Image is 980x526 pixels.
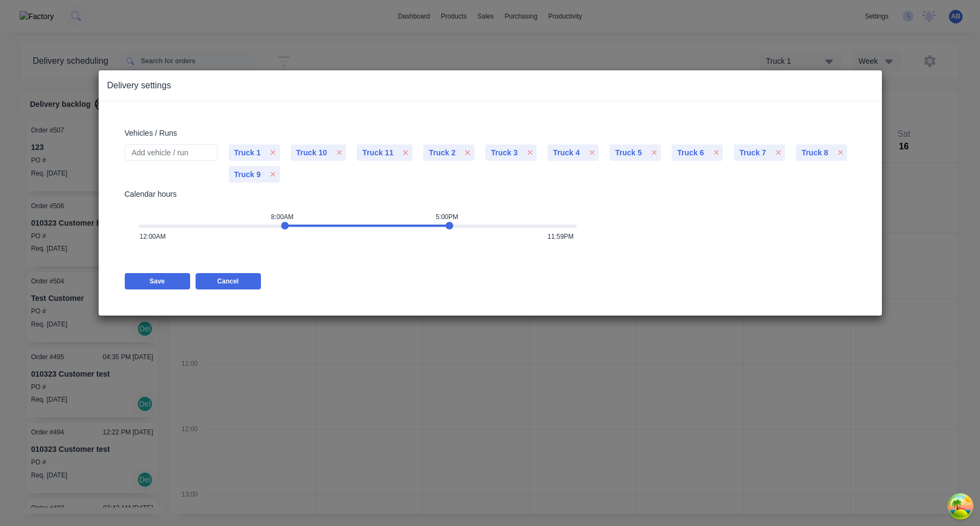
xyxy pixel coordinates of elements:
span: Truck 5 [610,147,647,159]
button: Cancel [196,273,261,289]
h5: Delivery settings [107,79,171,92]
span: 11:59PM [547,232,574,241]
span: Truck 2 [423,147,461,159]
button: Save [125,273,190,289]
span: Truck 6 [672,147,709,159]
div: 5:00PM [436,212,458,222]
button: Open Tanstack query devtools [949,495,971,517]
span: Truck 10 [291,147,333,159]
label: Vehicles / Runs [125,128,178,139]
span: 12:00AM [139,232,166,241]
div: 8:00AM [271,212,293,222]
span: Truck 9 [229,169,266,180]
label: Calendar hours [125,189,177,200]
span: Truck 4 [547,147,585,159]
span: Truck 7 [734,147,771,159]
span: Truck 1 [229,147,266,159]
span: Truck 3 [485,147,523,159]
span: Truck 11 [357,147,399,159]
span: Truck 8 [796,147,833,159]
input: Add vehicle / run [125,144,217,161]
